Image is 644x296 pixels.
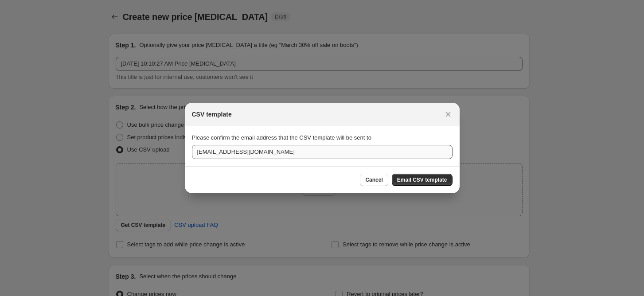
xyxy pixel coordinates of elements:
h2: CSV template [192,110,232,119]
button: Cancel [360,174,388,186]
span: Cancel [365,176,382,183]
span: Please confirm the email address that the CSV template will be sent to [192,134,371,141]
button: Close [442,108,454,121]
span: Email CSV template [397,176,447,183]
button: Email CSV template [392,174,453,186]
